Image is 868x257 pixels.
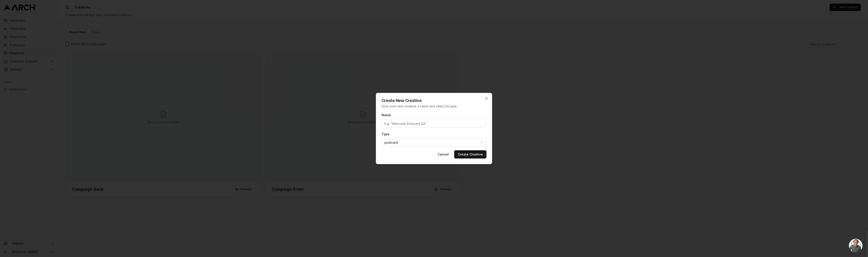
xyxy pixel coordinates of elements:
[382,132,389,136] label: Type
[454,150,486,158] button: Create Creative
[382,119,486,128] input: E.g. 'Welcome Postcard Q3'
[382,104,486,109] p: Give your new creative a name and select its type.
[382,99,486,103] h2: Create New Creative
[382,113,391,117] label: Name
[434,150,452,158] button: Cancel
